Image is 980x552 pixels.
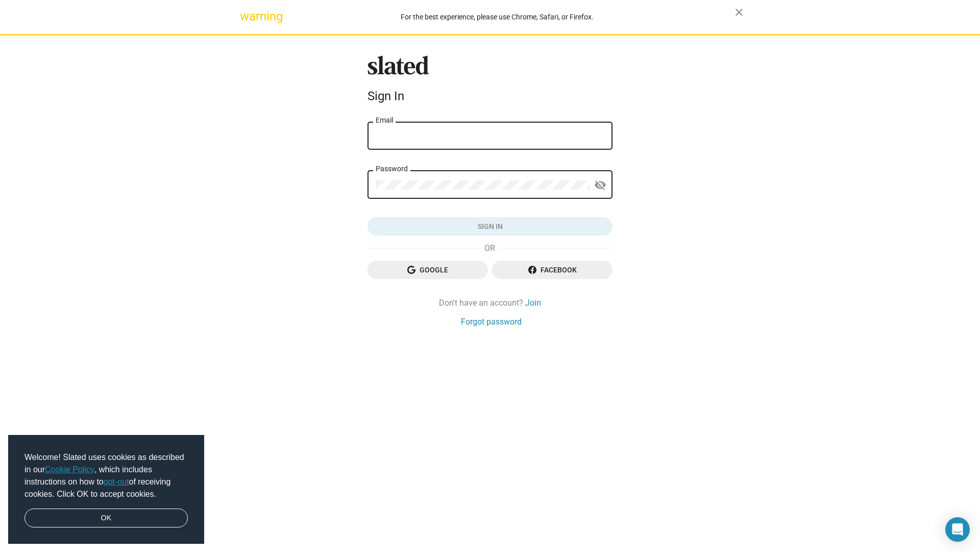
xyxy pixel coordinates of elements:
mat-icon: visibility_off [594,177,606,193]
div: cookieconsent [8,435,204,544]
span: Facebook [500,261,604,279]
div: Don't have an account? [367,297,612,308]
div: Sign In [367,89,612,103]
div: Open Intercom Messenger [945,517,970,542]
span: Welcome! Slated uses cookies as described in our , which includes instructions on how to of recei... [24,451,188,500]
a: opt-out [104,477,129,486]
sl-branding: Sign In [367,56,612,108]
button: Google [367,261,488,279]
mat-icon: close [733,6,745,18]
button: Facebook [492,261,612,279]
a: Forgot password [461,316,522,327]
a: Join [525,297,541,308]
a: Cookie Policy [45,465,94,474]
div: For the best experience, please use Chrome, Safari, or Firefox. [259,10,735,24]
span: Google [376,261,480,279]
a: dismiss cookie message [24,509,188,528]
mat-icon: warning [240,10,252,22]
button: Show password [590,175,610,196]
